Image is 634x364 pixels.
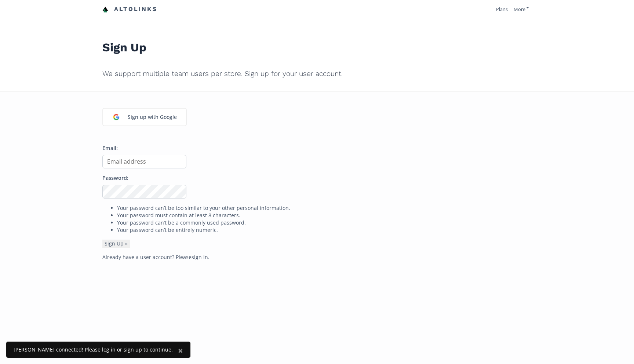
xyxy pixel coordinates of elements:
a: sign in [192,254,208,261]
a: More [514,6,529,12]
a: Plans [496,6,508,12]
h1: Sign Up [102,24,532,59]
input: Email address [102,155,186,168]
li: Your password can’t be entirely numeric. [117,226,532,234]
label: Password: [102,174,128,182]
span: × [178,344,183,356]
div: [PERSON_NAME] connected! Please log in or sign up to continue. [14,346,173,353]
label: Email: [102,145,118,152]
button: Sign Up » [102,240,130,248]
p: Already have a user account? Please . [102,254,532,261]
img: favicon-32x32.png [102,7,108,12]
li: Your password can’t be a commonly used password. [117,219,532,226]
div: Sign up with Google [124,109,181,125]
li: Your password must contain at least 8 characters. [117,212,532,219]
a: Sign up with Google [102,108,187,126]
button: Close [171,342,190,359]
img: google_login_logo_184.png [109,109,124,125]
li: Your password can’t be too similar to your other personal information. [117,204,532,212]
h2: We support multiple team users per store. Sign up for your user account. [102,65,532,83]
a: Altolinks [102,3,157,15]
